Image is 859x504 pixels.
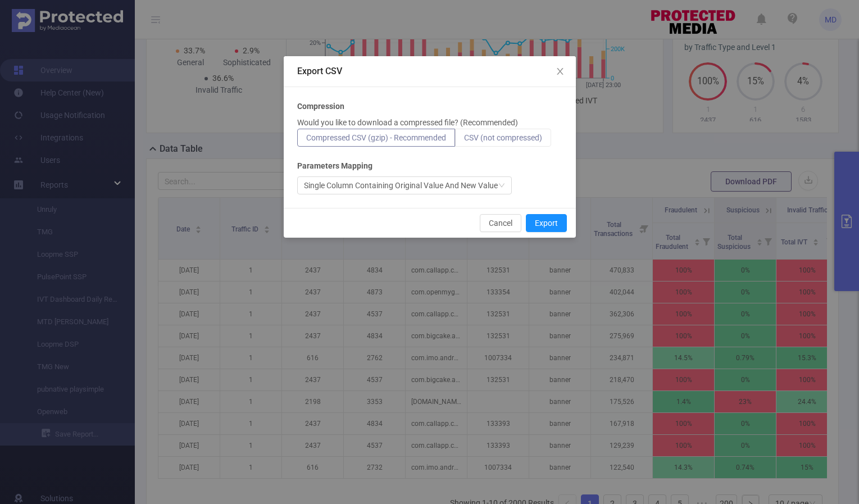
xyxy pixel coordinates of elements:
[297,160,372,172] b: Parameters Mapping
[304,177,498,194] div: Single Column Containing Original Value And New Value
[464,133,542,142] span: CSV (not compressed)
[556,67,565,76] i: icon: close
[297,101,344,112] b: Compression
[498,182,505,190] i: icon: down
[526,214,567,232] button: Export
[297,65,562,78] div: Export CSV
[480,214,521,232] button: Cancel
[544,56,576,88] button: Close
[297,117,518,129] p: Would you like to download a compressed file? (Recommended)
[306,133,446,142] span: Compressed CSV (gzip) - Recommended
